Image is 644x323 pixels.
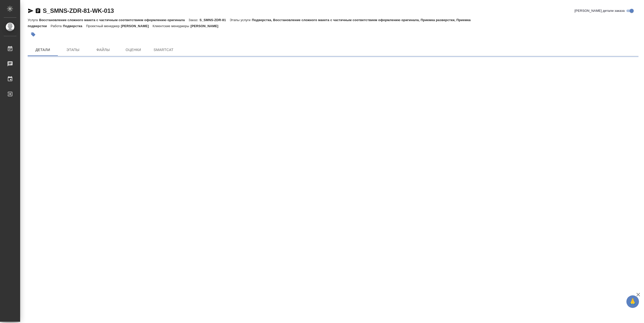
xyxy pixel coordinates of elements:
[39,18,188,22] p: Восстановление сложного макета с частичным соответствием оформлению оригинала
[51,24,63,28] p: Работа
[91,47,115,53] span: Файлы
[28,8,34,14] button: Скопировать ссылку для ЯМессенджера
[28,29,39,40] button: Добавить тэг
[43,7,114,14] a: S_SMNS-ZDR-81-WK-013
[189,18,199,22] p: Заказ:
[61,47,85,53] span: Этапы
[86,24,121,28] p: Проектный менеджер
[35,8,41,14] button: Скопировать ссылку
[190,24,222,28] p: [PERSON_NAME]
[28,18,39,22] p: Услуга
[63,24,86,28] p: Подверстка
[626,295,639,308] button: 🙏
[121,24,153,28] p: [PERSON_NAME]
[575,8,625,13] span: [PERSON_NAME] детали заказа
[151,47,176,53] span: SmartCat
[28,18,471,28] p: Подверстка, Восстановление сложного макета с частичным соответствием оформлению оригинала, Приемк...
[628,296,637,307] span: 🙏
[152,24,190,28] p: Клиентские менеджеры
[230,18,252,22] p: Этапы услуги
[31,47,55,53] span: Детали
[199,18,230,22] p: S_SMNS-ZDR-81
[121,47,145,53] span: Оценки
